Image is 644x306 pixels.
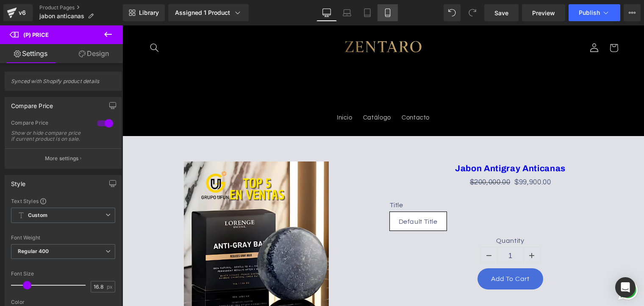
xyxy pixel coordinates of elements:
[139,9,159,17] span: Library
[11,175,25,187] div: Style
[522,4,565,21] a: Preview
[61,136,206,281] img: Jabon Antigray Anticanas
[123,4,165,21] a: New Library
[267,211,509,222] label: Quantity
[11,198,115,204] div: Text Styles
[464,4,481,21] button: Redo
[333,138,443,148] a: Jabon Antigray Anticanas
[63,44,125,63] a: Design
[494,253,517,276] div: Open WhatsApp chat
[347,153,388,161] span: $200,000.00
[23,31,49,38] span: (P) Price
[337,4,357,21] a: Laptop
[11,130,87,142] div: Show or hide compare price if current product is on sale.
[624,4,641,21] button: More
[267,176,509,186] label: Title
[11,120,89,128] div: Compare Price
[45,155,79,162] p: More settings
[355,243,421,264] button: Add To Cart
[11,299,115,305] div: Color
[316,4,337,21] a: Desktop
[175,8,242,17] div: Assigned 1 Product
[378,4,398,21] a: Mobile
[5,148,121,168] button: More settings
[357,4,378,21] a: Tablet
[444,4,461,21] button: Undo
[18,248,49,254] b: Regular 400
[107,284,114,289] span: px
[11,271,115,277] div: Font Size
[532,8,555,17] span: Preview
[615,277,636,298] div: Open Intercom Messenger
[3,4,33,21] a: v6
[209,83,235,102] a: Inicio
[39,4,123,11] a: Product Pages
[494,8,508,17] span: Save
[22,13,42,32] summary: Búsqueda
[28,212,47,219] b: Custom
[569,4,620,21] button: Publish
[392,151,428,164] span: $99,900.00
[11,78,115,90] span: Synced with Shopify product details
[274,83,312,102] a: Contacto
[494,253,517,276] a: Send a message via WhatsApp
[241,89,269,97] span: Catálogo
[11,235,115,241] div: Font Weight
[11,97,53,109] div: Compare Price
[17,7,28,18] div: v6
[276,187,315,205] span: Default Title
[235,83,274,102] a: Catálogo
[214,89,230,97] span: Inicio
[579,9,600,16] span: Publish
[39,13,84,19] span: jabon anticanas
[279,89,307,97] span: Contacto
